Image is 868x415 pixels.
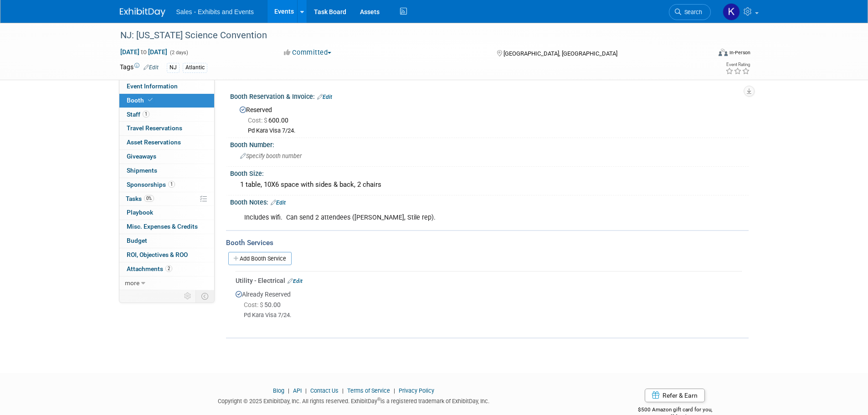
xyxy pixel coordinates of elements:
[226,238,749,248] div: Booth Services
[645,389,705,402] a: Refer & Earn
[236,276,742,285] div: Utility - Electrical
[127,97,154,104] span: Booth
[119,262,214,276] a: Attachments2
[391,387,397,394] span: |
[119,206,214,220] a: Playbook
[195,290,214,302] td: Toggle Event Tabs
[248,127,742,135] div: Pd Kara Visa 7/24.
[669,4,711,20] a: Search
[236,285,742,327] div: Already Reserved
[725,62,750,67] div: Event Rating
[144,195,154,202] span: 0%
[230,90,749,102] div: Booth Reservation & Invoice:
[719,49,728,56] img: Format-Inperson.png
[126,195,154,202] span: Tasks
[165,265,172,272] span: 2
[230,195,749,207] div: Booth Notes:
[681,9,702,15] span: Search
[119,220,214,234] a: Misc. Expenses & Credits
[347,387,390,394] a: Terms of Service
[144,64,159,71] a: Edit
[228,252,292,265] a: Add Booth Service
[176,8,254,15] span: Sales - Exhibits and Events
[119,108,214,122] a: Staff1
[377,397,380,402] sup: ®
[127,124,182,132] span: Travel Reservations
[340,387,346,394] span: |
[119,248,214,262] a: ROI, Objectives & ROO
[288,278,303,284] a: Edit
[230,167,749,178] div: Booth Size:
[317,94,332,100] a: Edit
[125,279,139,287] span: more
[248,117,292,124] span: 600.00
[127,138,181,146] span: Asset Reservations
[143,111,149,118] span: 1
[237,103,742,135] div: Reserved
[503,50,617,57] span: [GEOGRAPHIC_DATA], [GEOGRAPHIC_DATA]
[119,150,214,164] a: Giveaways
[238,209,648,227] div: Includes wifi. Can send 2 attendees ([PERSON_NAME], Stile rep).
[127,111,149,118] span: Staff
[293,387,302,394] a: API
[281,48,335,57] button: Committed
[310,387,339,394] a: Contact Us
[119,192,214,206] a: Tasks0%
[244,301,284,308] span: 50.00
[120,48,168,56] span: [DATE] [DATE]
[127,153,156,160] span: Giveaways
[240,153,302,159] span: Specify booth number
[183,63,207,72] div: Atlantic
[120,395,588,405] div: Copyright © 2025 ExhibitDay, Inc. All rights reserved. ExhibitDay is a registered trademark of Ex...
[119,80,214,93] a: Event Information
[244,312,742,319] div: Pd Kara Visa 7/24.
[180,290,196,302] td: Personalize Event Tab Strip
[723,3,740,20] img: Kara Haven
[127,167,157,174] span: Shipments
[119,277,214,290] a: more
[237,178,742,192] div: 1 table, 10X6 space with sides & back, 2 chairs
[127,209,153,216] span: Playbook
[119,164,214,178] a: Shipments
[167,63,180,72] div: NJ
[286,387,292,394] span: |
[127,237,147,244] span: Budget
[127,82,178,90] span: Event Information
[127,251,188,258] span: ROI, Objectives & ROO
[273,387,284,394] a: Blog
[148,97,153,102] i: Booth reservation complete
[244,301,264,308] span: Cost: $
[399,387,434,394] a: Privacy Policy
[303,387,309,394] span: |
[119,122,214,135] a: Travel Reservations
[127,223,198,230] span: Misc. Expenses & Credits
[120,62,159,73] td: Tags
[127,181,175,188] span: Sponsorships
[729,49,750,56] div: In-Person
[119,178,214,192] a: Sponsorships1
[230,138,749,149] div: Booth Number:
[119,234,214,248] a: Budget
[248,117,268,124] span: Cost: $
[271,200,286,206] a: Edit
[169,50,188,56] span: (2 days)
[117,27,697,44] div: NJ: [US_STATE] Science Convention
[119,94,214,108] a: Booth
[657,47,751,61] div: Event Format
[120,8,165,17] img: ExhibitDay
[127,265,172,272] span: Attachments
[139,48,148,56] span: to
[119,136,214,149] a: Asset Reservations
[168,181,175,188] span: 1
